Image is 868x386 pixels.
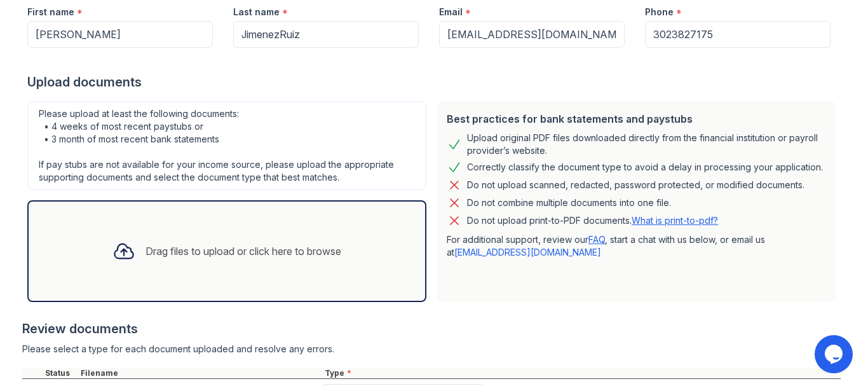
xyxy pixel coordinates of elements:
div: Drag files to upload or click here to browse [146,244,341,259]
a: What is print-to-pdf? [632,215,718,226]
div: Upload original PDF files downloaded directly from the financial institution or payroll provider’... [467,132,825,157]
div: Do not combine multiple documents into one file. [467,195,671,210]
p: Do not upload print-to-PDF documents. [467,214,718,227]
div: Correctly classify the document type to avoid a delay in processing your application. [467,160,823,175]
a: FAQ [588,234,605,245]
div: Type [322,368,841,378]
div: Please upload at least the following documents: • 4 weeks of most recent paystubs or • 3 month of... [27,101,426,190]
label: Last name [233,6,280,18]
label: Email [439,6,463,18]
div: Upload documents [27,73,841,91]
a: [EMAIL_ADDRESS][DOMAIN_NAME] [454,247,601,258]
div: Do not upload scanned, redacted, password protected, or modified documents. [467,177,804,193]
div: Best practices for bank statements and paystubs [447,111,825,127]
iframe: chat widget [815,335,855,373]
label: First name [27,6,74,18]
div: Review documents [22,320,841,338]
label: Phone [645,6,674,18]
div: Filename [78,368,322,378]
div: Status [43,368,78,378]
div: Please select a type for each document uploaded and resolve any errors. [22,343,841,355]
p: For additional support, review our , start a chat with us below, or email us at [447,233,825,259]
